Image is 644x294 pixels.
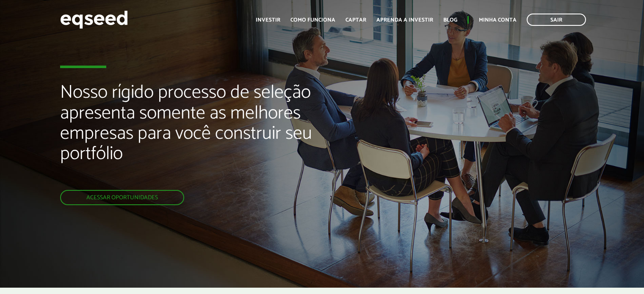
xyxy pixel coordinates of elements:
img: EqSeed [60,8,128,31]
h2: Nosso rígido processo de seleção apresenta somente as melhores empresas para você construir seu p... [60,82,370,190]
a: Blog [443,17,457,23]
a: Aprenda a investir [376,17,433,23]
a: Acessar oportunidades [60,190,184,205]
a: Como funciona [290,17,335,23]
a: Captar [345,17,366,23]
a: Investir [256,17,280,23]
a: Sair [527,14,586,26]
a: Minha conta [479,17,517,23]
